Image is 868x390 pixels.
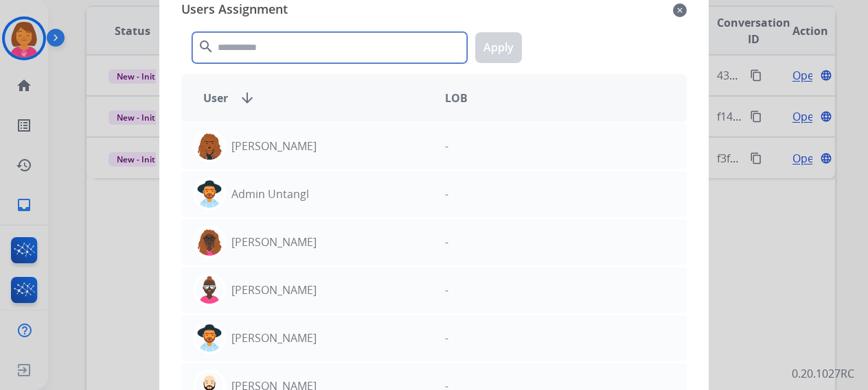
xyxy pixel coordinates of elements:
[445,330,448,346] p: -
[231,138,317,154] p: [PERSON_NAME]
[239,90,255,106] mat-icon: arrow_downward
[192,90,434,106] div: User
[198,38,214,55] mat-icon: search
[445,282,448,298] p: -
[231,282,317,298] p: [PERSON_NAME]
[445,90,468,106] span: LOB
[475,32,522,63] button: Apply
[445,186,448,202] p: -
[231,234,317,250] p: [PERSON_NAME]
[231,330,317,346] p: [PERSON_NAME]
[231,186,309,202] p: Admin Untangl
[445,234,448,250] p: -
[673,2,687,19] mat-icon: close
[445,138,448,154] p: -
